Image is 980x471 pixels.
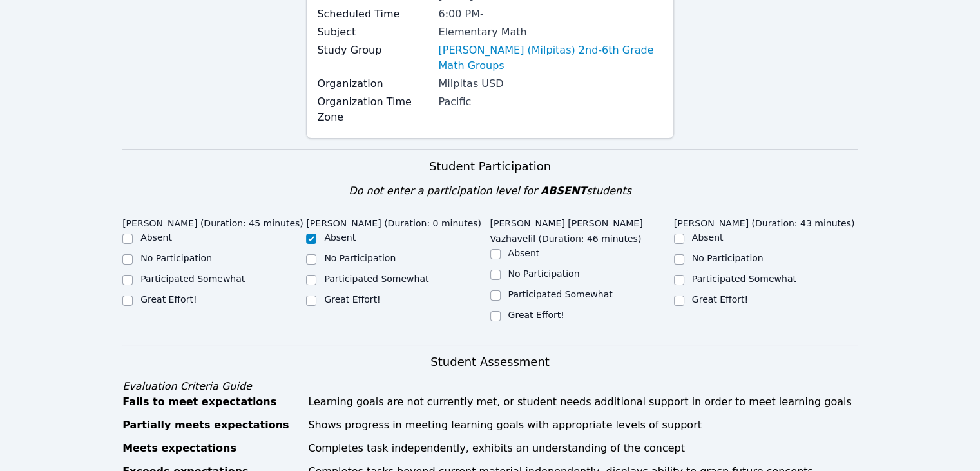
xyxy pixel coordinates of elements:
legend: [PERSON_NAME] (Duration: 43 minutes) [674,212,855,231]
div: Evaluation Criteria Guide [122,379,858,394]
label: Subject [317,25,430,40]
label: Absent [324,232,356,243]
h3: Student Assessment [122,353,858,371]
label: No Participation [140,253,212,263]
legend: [PERSON_NAME] (Duration: 45 minutes) [122,212,303,231]
div: Learning goals are not currently met, or student needs additional support in order to meet learni... [308,394,858,410]
div: Partially meets expectations [122,417,300,433]
div: Fails to meet expectations [122,394,300,410]
div: Meets expectations [122,441,300,456]
label: Great Effort! [508,310,564,320]
div: Shows progress in meeting learning goals with appropriate levels of support [308,417,858,433]
legend: [PERSON_NAME] (Duration: 0 minutes) [306,212,481,231]
label: Participated Somewhat [140,274,245,284]
label: Participated Somewhat [692,274,796,284]
label: Great Effort! [324,294,380,305]
div: Completes task independently, exhibits an understanding of the concept [308,441,858,456]
div: Do not enter a participation level for students [122,183,858,199]
label: Organization Time Zone [317,94,430,125]
a: [PERSON_NAME] (Milpitas) 2nd-6th Grade Math Groups [438,43,662,74]
label: Participated Somewhat [324,274,428,284]
div: Milpitas USD [438,76,662,92]
div: Elementary Math [438,25,662,40]
label: Scheduled Time [317,6,430,22]
legend: [PERSON_NAME] [PERSON_NAME] Vazhavelil (Duration: 46 minutes) [490,212,674,246]
label: No Participation [508,268,580,279]
label: Absent [140,232,172,243]
label: Great Effort! [140,294,197,305]
h3: Student Participation [122,157,858,175]
label: Absent [692,232,724,243]
label: Study Group [317,43,430,58]
label: Great Effort! [692,294,748,305]
span: ABSENT [541,185,586,197]
label: Organization [317,76,430,92]
div: 6:00 PM - [438,6,662,22]
label: No Participation [324,253,396,263]
label: Absent [508,248,540,258]
div: Pacific [438,94,662,110]
label: No Participation [692,253,764,263]
label: Participated Somewhat [508,289,613,299]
